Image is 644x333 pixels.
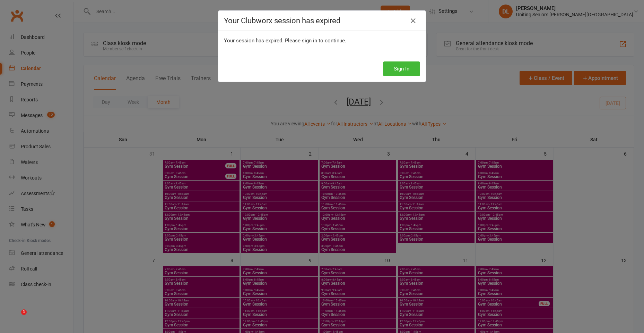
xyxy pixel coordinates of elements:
button: Sign In [383,61,420,76]
span: 1 [21,309,27,315]
iframe: Intercom live chat [7,309,24,326]
h4: Your Clubworx session has expired [224,16,420,25]
span: Your session has expired. Please sign in to continue. [224,38,346,44]
a: Close [408,15,419,26]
